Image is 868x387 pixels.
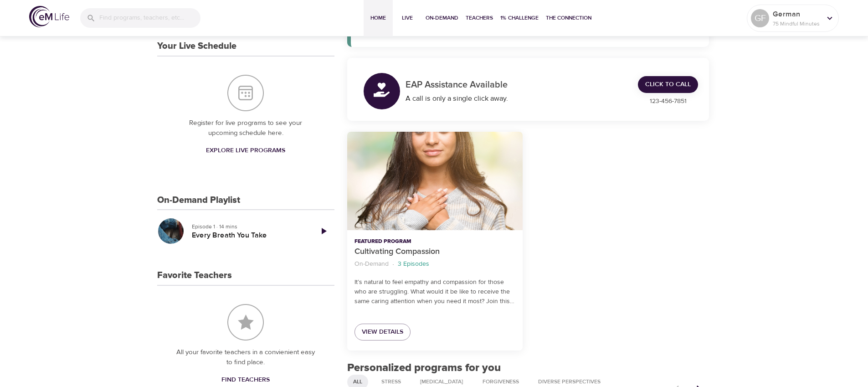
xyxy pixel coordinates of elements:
[354,324,411,341] a: View Details
[157,195,240,206] h3: On-Demand Playlist
[406,78,627,92] p: EAP Assistance Available
[533,378,606,386] span: Diverse Perspectives
[638,76,698,93] a: Click to Call
[347,361,709,375] h2: Personalized programs for you
[157,41,236,52] h3: Your Live Schedule
[99,8,200,28] input: Find programs, teachers, etc...
[500,13,539,23] span: 1% Challenge
[398,259,429,269] p: 3 Episodes
[192,222,305,231] p: Episode 1 · 14 mins
[466,13,493,23] span: Teachers
[376,378,406,386] span: Stress
[396,13,418,23] span: Live
[354,278,515,306] p: It’s natural to feel empathy and compassion for those who are struggling. What would it be like t...
[313,220,334,242] a: Play Episode
[347,132,523,231] button: Cultivating Compassion
[354,237,515,246] p: Featured Program
[227,304,264,341] img: Favorite Teachers
[192,231,305,240] h5: Every Breath You Take
[362,326,403,338] span: View Details
[221,374,270,386] span: Find Teachers
[354,258,515,270] nav: breadcrumb
[415,378,469,386] span: [MEDICAL_DATA]
[477,378,524,386] span: Forgiveness
[348,378,368,386] span: All
[638,97,698,106] p: 123-456-7851
[426,13,458,23] span: On-Demand
[751,9,769,27] div: GF
[354,246,515,258] p: Cultivating Compassion
[202,142,289,159] a: Explore Live Programs
[157,270,232,281] h3: Favorite Teachers
[354,259,389,269] p: On-Demand
[227,75,264,111] img: Your Live Schedule
[175,118,316,139] p: Register for live programs to see your upcoming schedule here.
[367,13,389,23] span: Home
[175,347,316,368] p: All your favorite teachers in a convienient easy to find place.
[546,13,591,23] span: The Connection
[645,79,691,90] span: Click to Call
[392,258,394,270] li: ·
[773,20,821,28] p: 75 Mindful Minutes
[206,145,285,156] span: Explore Live Programs
[157,217,185,245] button: Every Breath You Take
[406,93,627,104] div: A call is only a single click away.
[29,6,69,27] img: logo
[773,9,821,20] p: German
